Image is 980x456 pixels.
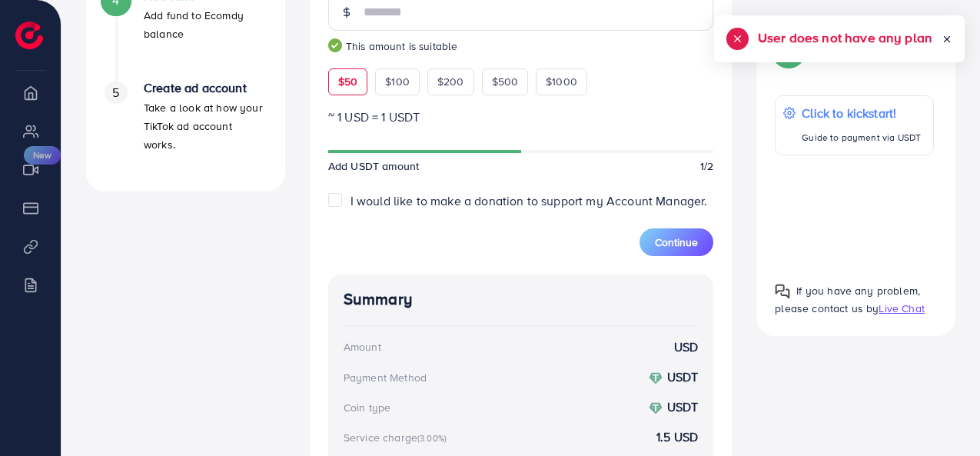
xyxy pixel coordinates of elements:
span: $500 [492,74,519,89]
span: I would like to make a donation to support my Account Manager. [350,192,708,209]
div: Service charge [344,430,451,445]
strong: 1.5 USD [656,428,698,446]
div: Amount [344,339,381,354]
p: ~ 1 USD = 1 USDT [328,108,714,126]
img: guide [328,38,342,52]
button: Continue [639,228,713,256]
h4: Create ad account [144,81,267,95]
span: $100 [385,74,410,89]
p: Add fund to Ecomdy balance [144,6,267,43]
strong: USDT [667,368,699,385]
strong: USD [674,338,698,356]
span: $50 [338,74,357,89]
small: This amount is suitable [328,38,714,54]
span: 5 [112,84,119,102]
div: Coin type [344,400,390,415]
span: $1000 [546,74,577,89]
div: Payment Method [344,370,427,385]
span: $200 [437,74,464,89]
small: (3.00%) [417,432,447,444]
img: logo [15,22,43,49]
h5: User does not have any plan [758,28,932,48]
p: Guide to payment via USDT [802,128,921,147]
span: Live Chat [879,301,924,316]
p: Take a look at how your TikTok ad account works. [144,98,267,154]
p: Click to kickstart! [802,104,921,122]
strong: USDT [667,398,699,415]
span: Add USDT amount [328,158,419,174]
h4: Summary [344,290,699,309]
span: 1/2 [700,158,713,174]
iframe: Chat [915,387,968,444]
span: If you have any problem, please contact us by [775,283,920,316]
img: Popup guide [775,284,790,299]
span: Continue [655,235,698,250]
img: coin [649,401,663,415]
img: coin [649,371,663,385]
li: Create ad account [86,81,285,173]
